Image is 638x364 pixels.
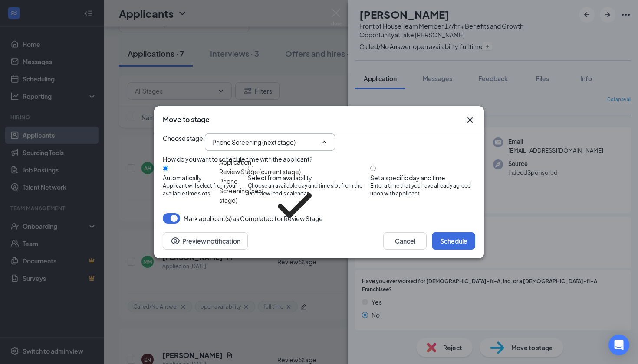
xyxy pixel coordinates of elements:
span: Mark applicant(s) as Completed for Review Stage [184,213,323,224]
svg: Eye [170,236,181,246]
div: Open Intercom Messenger [608,335,629,355]
button: Schedule [432,232,475,250]
button: Preview notificationEye [163,232,248,250]
button: Close [465,115,475,125]
svg: Cross [465,115,475,125]
h3: Move to stage [163,115,210,124]
div: Phone Screening (next stage) [219,176,266,235]
div: Review Stage (current stage) [219,167,301,176]
span: Enter a time that you have already agreed upon with applicant [370,182,475,198]
span: Applicant will select from your available time slots [163,182,248,198]
svg: ChevronUp [321,139,328,146]
button: Cancel [383,232,427,250]
span: Choose stage : [163,133,205,151]
div: Automatically [163,173,248,182]
div: How do you want to schedule time with the applicant? [163,154,475,164]
div: Application [219,157,251,167]
svg: Checkmark [266,176,324,235]
div: Set a specific day and time [370,173,475,182]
